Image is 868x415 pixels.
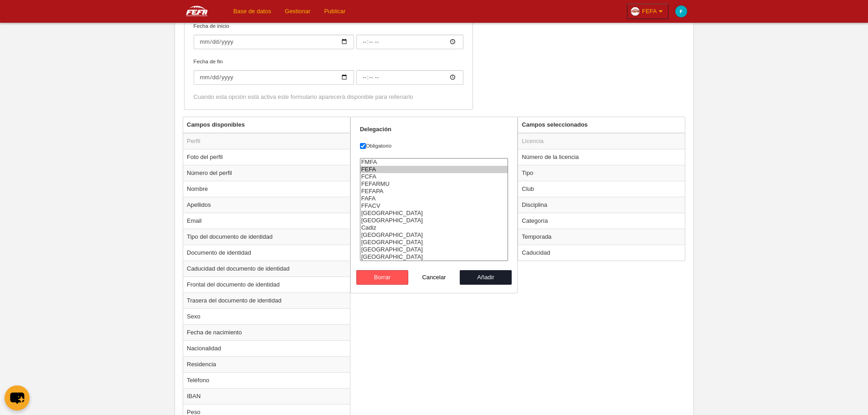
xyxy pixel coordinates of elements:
[183,292,350,308] td: Trasera del documento de identidad
[183,324,350,340] td: Fecha de nacimiento
[183,197,350,213] td: Apellidos
[360,246,508,253] option: Granada
[360,195,508,202] option: FAFA
[194,35,354,49] input: Fecha de inicio
[518,165,685,181] td: Tipo
[627,4,668,19] a: FEFA
[194,93,463,101] div: Cuando esta opción está activa este formulario aparecerá disponible para rellenarlo
[518,149,685,165] td: Número de la licencia
[642,7,657,16] span: FEFA
[360,224,508,231] option: Cadiz
[360,142,508,150] label: Obligatorio
[518,245,685,261] td: Caducidad
[360,210,508,217] option: Almería
[356,35,463,49] input: Fecha de inicio
[518,181,685,197] td: Club
[183,133,350,149] td: Perfil
[360,239,508,246] option: Málaga
[360,143,366,149] input: Obligatorio
[183,261,350,277] td: Caducidad del documento de identidad
[518,229,685,245] td: Temporada
[360,126,391,133] strong: Delegación
[631,7,640,16] img: Oazxt6wLFNvE.30x30.jpg
[183,181,350,197] td: Nombre
[518,117,685,133] th: Campos seleccionados
[356,70,463,85] input: Fecha de fin
[183,388,350,404] td: IBAN
[5,385,30,410] button: chat-button
[518,197,685,213] td: Disciplina
[360,202,508,210] option: FFACV
[356,270,408,285] button: Borrar
[360,166,508,173] option: FEFA
[183,165,350,181] td: Número del perfil
[183,372,350,388] td: Teléfono
[460,270,512,285] button: Añadir
[183,308,350,324] td: Sexo
[360,188,508,195] option: FEFAPA
[183,340,350,356] td: Nacionalidad
[183,245,350,261] td: Documento de identidad
[194,57,463,85] label: Fecha de fin
[360,180,508,188] option: FEFARMU
[360,173,508,180] option: FCFA
[518,213,685,229] td: Categoría
[360,217,508,224] option: Sevilla
[183,229,350,245] td: Tipo del documento de identidad
[183,117,350,133] th: Campos disponibles
[194,22,463,49] label: Fecha de inicio
[183,213,350,229] td: Email
[175,5,219,16] img: FEFA
[183,356,350,372] td: Residencia
[518,133,685,149] td: Licencia
[360,253,508,261] option: Huelva
[183,149,350,165] td: Foto del perfil
[675,5,687,17] img: c2l6ZT0zMHgzMCZmcz05JnRleHQ9RiZiZz0wMGFjYzE%3D.png
[183,277,350,292] td: Frontal del documento de identidad
[408,270,460,285] button: Cancelar
[194,70,354,85] input: Fecha de fin
[360,231,508,239] option: Córdoba
[360,159,508,166] option: FMFA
